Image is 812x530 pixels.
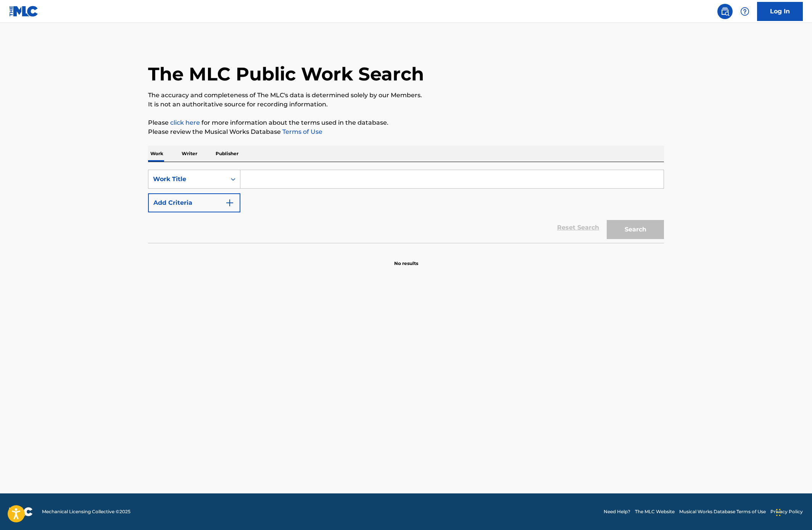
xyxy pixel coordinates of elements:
p: Writer [179,146,200,162]
a: Log In [757,2,803,21]
div: Drag [776,501,781,524]
img: help [740,7,749,16]
a: Terms of Use [281,128,322,135]
p: Publisher [213,146,241,162]
a: Need Help? [604,508,630,515]
a: Musical Works Database Terms of Use [679,508,766,515]
img: MLC Logo [9,6,39,17]
a: Public Search [717,4,733,19]
div: Help [737,4,752,19]
h1: The MLC Public Work Search [148,63,424,85]
p: Please for more information about the terms used in the database. [148,118,664,127]
iframe: Chat Widget [774,493,812,530]
a: The MLC Website [635,508,675,515]
p: Please review the Musical Works Database [148,127,664,137]
img: 9d2ae6d4665cec9f34b9.svg [225,198,234,207]
p: No results [394,251,418,267]
p: Work [148,146,166,162]
form: Search Form [148,170,664,243]
p: The accuracy and completeness of The MLC's data is determined solely by our Members. [148,91,664,100]
img: logo [9,507,33,516]
a: Privacy Policy [770,508,803,515]
div: Work Title [153,175,222,184]
p: It is not an authoritative source for recording information. [148,100,664,109]
a: click here [170,119,200,126]
img: search [720,7,730,16]
span: Mechanical Licensing Collective © 2025 [42,508,130,515]
button: Add Criteria [148,193,240,212]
